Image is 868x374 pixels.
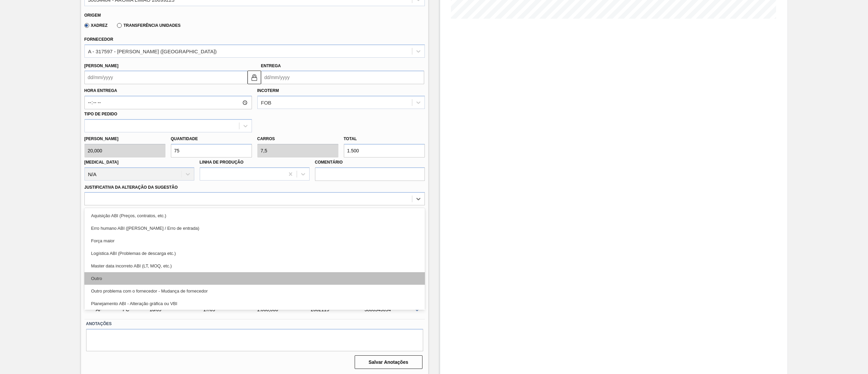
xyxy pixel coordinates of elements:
label: [PERSON_NAME] [84,63,119,68]
label: Incoterm [257,88,279,93]
div: Outro [84,272,425,285]
div: Master data incorreto ABI (LT, MOQ, etc.) [84,260,425,272]
img: locked [250,73,258,81]
div: Logística ABI (Problemas de descarga etc.) [84,247,425,260]
button: locked [248,71,261,84]
label: Anotações [86,319,423,329]
label: Justificativa da Alteração da Sugestão [84,185,178,190]
label: Transferência Unidades [117,23,180,28]
input: dd/mm/yyyy [261,71,424,84]
label: Quantidade [171,136,198,141]
input: dd/mm/yyyy [84,71,248,84]
label: Observações [84,207,425,217]
label: [MEDICAL_DATA] [84,160,119,165]
div: Aquisição ABI (Preços, contratos, etc.) [84,209,425,222]
div: Erro humano ABI ([PERSON_NAME] / Erro de entrada) [84,222,425,235]
label: Carros [257,136,275,141]
div: Planejamento ABI - Alteração gráfica ou VBI [84,297,425,310]
button: Salvar Anotações [355,355,422,369]
label: [PERSON_NAME] [84,134,165,144]
label: Total [344,136,357,141]
label: Tipo de pedido [84,112,117,116]
label: Linha de Produção [200,160,244,165]
label: Fornecedor [84,37,113,42]
label: Hora Entrega [84,86,252,96]
div: Outro problema com o fornecedor - Mudança de fornecedor [84,285,425,297]
div: Força maior [84,235,425,247]
label: Comentário [315,157,425,167]
label: Origem [84,13,101,18]
div: A - 317597 - [PERSON_NAME] ([GEOGRAPHIC_DATA]) [88,48,217,54]
label: Entrega [261,63,281,68]
label: Xadrez [84,23,108,28]
div: FOB [261,100,272,106]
